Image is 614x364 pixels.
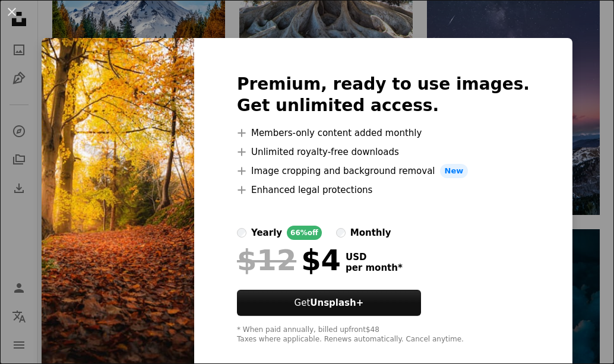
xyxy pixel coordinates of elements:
[237,183,530,197] li: Enhanced legal protections
[237,74,530,116] h2: Premium, ready to use images. Get unlimited access.
[237,290,421,316] button: GetUnsplash+
[310,297,363,308] strong: Unsplash+
[237,325,530,344] div: * When paid annually, billed upfront $48 Taxes where applicable. Renews automatically. Cancel any...
[237,245,296,276] span: $12
[237,164,530,178] li: Image cropping and background removal
[237,245,341,276] div: $4
[336,228,346,238] input: monthly
[346,262,403,273] span: per month *
[440,164,469,178] span: New
[350,226,391,240] div: monthly
[237,145,530,159] li: Unlimited royalty-free downloads
[251,226,282,240] div: yearly
[346,252,403,262] span: USD
[237,126,530,140] li: Members-only content added monthly
[237,228,246,238] input: yearly66%off
[287,226,322,240] div: 66% off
